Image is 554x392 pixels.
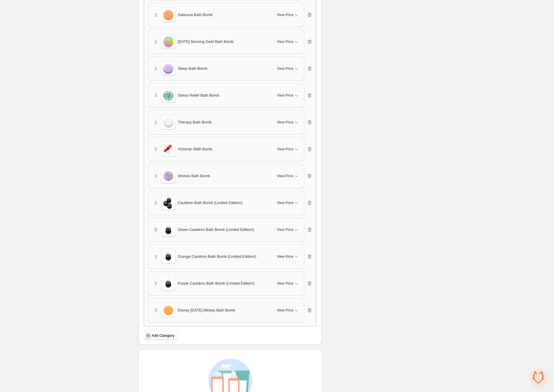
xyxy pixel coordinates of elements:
span: View Price [277,174,293,178]
button: View Price [273,144,303,154]
button: Add Category [144,332,178,340]
span: Wishes Bath Bomb [178,173,210,179]
img: Wishes Bath Bomb [161,169,176,183]
img: Cauldron Bath Bomb (Limited Edition!) [161,196,176,210]
span: View Price [277,39,293,44]
img: Purple Cauldron Bath Bomb (Limited Edition!) [161,276,176,291]
img: Therapy Bath Bomb [161,115,176,130]
button: View Price [273,37,303,46]
span: View Price [277,120,293,125]
button: View Price [273,306,303,315]
span: View Price [277,147,293,151]
span: Therapy Bath Bomb [178,119,212,125]
span: Sleep Bath Bomb [178,66,207,72]
button: View Price [273,91,303,100]
button: View Price [273,64,303,73]
span: Purple Cauldron Bath Bomb (Limited Edition!) [178,281,255,286]
img: Saturday Morning Swirl Bath Bomb [161,34,176,49]
span: Cauldron Bath Bomb (Limited Edition!) [178,200,243,206]
img: Stress Relief Bath Bomb [161,88,176,103]
span: Stress Relief Bath Bomb [178,93,219,98]
a: Open chat [529,369,547,386]
span: Orange Cauldron Bath Bomb (Limited Edition!) [178,254,256,259]
span: View Price [277,281,293,286]
button: View Price [273,279,303,288]
img: Green Cauldron Bath Bomb (Limited Edition!) [161,222,176,237]
button: View Price [273,198,303,208]
img: Victorian Bath Bomb [161,142,176,156]
img: Disney Halloween Mickey Bath Bomb [161,303,176,318]
span: Add Category [152,333,175,338]
button: View Price [273,10,303,20]
span: Satsuma Bath Bomb [178,12,213,18]
span: View Price [277,254,293,259]
img: Orange Cauldron Bath Bomb (Limited Edition!) [161,249,176,264]
span: View Price [277,308,293,313]
button: View Price [273,252,303,261]
img: Sleep Bath Bomb [161,61,176,76]
span: View Price [277,13,293,17]
span: View Price [277,93,293,98]
button: View Price [273,225,303,234]
button: View Price [273,118,303,127]
span: View Price [277,227,293,232]
span: Victorian Bath Bomb [178,146,212,152]
span: Green Cauldron Bath Bomb (Limited Edition!) [178,227,254,233]
button: View Price [273,171,303,181]
span: View Price [277,201,293,205]
span: [DATE] Morning Swirl Bath Bomb [178,39,234,45]
img: Satsuma Bath Bomb [161,8,176,22]
span: Disney [DATE] Mickey Bath Bomb [178,307,235,313]
span: View Price [277,66,293,71]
